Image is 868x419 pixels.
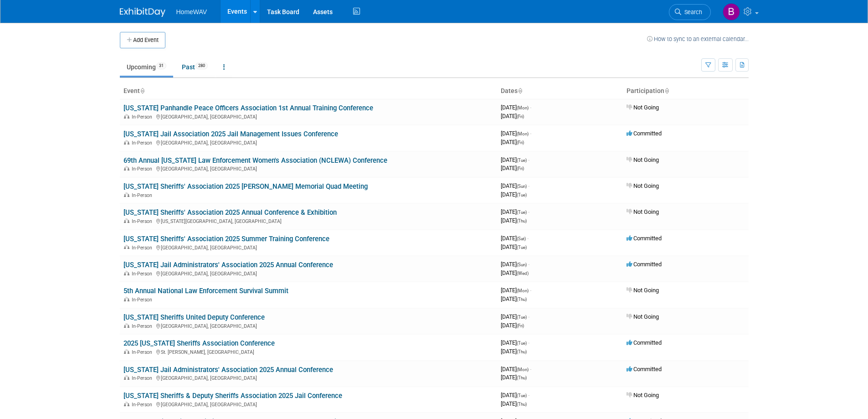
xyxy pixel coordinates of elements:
img: In-Person Event [124,245,129,249]
a: 2025 [US_STATE] Sheriffs Association Conference [123,339,275,347]
span: (Tue) [517,210,527,215]
span: - [527,235,529,242]
span: [DATE] [501,235,529,242]
th: Participation [623,83,749,99]
span: - [528,339,529,346]
span: In-Person [132,375,155,381]
a: [US_STATE] Jail Association 2025 Jail Management Issues Conference [123,130,338,138]
span: (Mon) [517,131,529,136]
span: (Tue) [517,341,527,346]
span: In-Person [132,192,155,198]
span: In-Person [132,402,155,408]
span: Not Going [627,182,659,189]
img: In-Person Event [124,402,129,406]
img: ExhibitDay [120,8,165,17]
div: [US_STATE][GEOGRAPHIC_DATA], [GEOGRAPHIC_DATA] [123,217,493,224]
span: In-Person [132,218,155,224]
span: In-Person [132,140,155,146]
span: (Thu) [517,218,527,223]
span: (Thu) [517,349,527,354]
span: Not Going [627,156,659,163]
th: Event [120,83,497,99]
a: Sort by Event Name [140,87,144,94]
img: In-Person Event [124,297,129,301]
span: (Mon) [517,367,529,372]
span: [DATE] [501,182,529,189]
div: [GEOGRAPHIC_DATA], [GEOGRAPHIC_DATA] [123,165,493,172]
span: (Tue) [517,393,527,398]
span: Committed [627,130,662,137]
span: (Tue) [517,192,527,197]
div: [GEOGRAPHIC_DATA], [GEOGRAPHIC_DATA] [123,400,493,408]
span: [DATE] [501,113,524,119]
img: In-Person Event [124,218,129,223]
span: Not Going [627,208,659,215]
span: [DATE] [501,130,531,137]
span: [DATE] [501,366,531,372]
span: (Fri) [517,166,524,171]
span: - [528,182,529,189]
span: Not Going [627,287,659,294]
span: In-Person [132,166,155,172]
span: 280 [195,62,208,69]
a: Sort by Start Date [518,87,522,94]
span: [DATE] [501,269,529,276]
span: In-Person [132,271,155,277]
span: [DATE] [501,374,527,381]
span: [DATE] [501,313,529,320]
span: [DATE] [501,400,527,407]
th: Dates [497,83,623,99]
span: In-Person [132,349,155,355]
div: [GEOGRAPHIC_DATA], [GEOGRAPHIC_DATA] [123,243,493,251]
span: Not Going [627,313,659,320]
a: [US_STATE] Sheriffs' Association 2025 Summer Training Conference [123,235,329,243]
img: Blake Miller [723,3,740,21]
span: Committed [627,261,662,268]
span: In-Person [132,245,155,251]
span: In-Person [132,297,155,303]
div: [GEOGRAPHIC_DATA], [GEOGRAPHIC_DATA] [123,113,493,120]
a: [US_STATE] Sheriffs' Association 2025 Annual Conference & Exhibition [123,208,337,217]
span: [DATE] [501,243,527,250]
span: - [528,261,529,268]
span: [DATE] [501,165,524,171]
span: (Mon) [517,105,529,110]
div: [GEOGRAPHIC_DATA], [GEOGRAPHIC_DATA] [123,139,493,146]
a: Past280 [175,58,215,76]
span: In-Person [132,323,155,329]
span: (Sat) [517,236,526,241]
span: (Sun) [517,184,527,189]
a: [US_STATE] Sheriffs & Deputy Sheriffs Association 2025 Jail Conference [123,392,342,400]
span: [DATE] [501,322,524,329]
img: In-Person Event [124,349,129,354]
button: Add Event [120,32,165,48]
span: Committed [627,339,662,346]
span: - [528,313,529,320]
a: [US_STATE] Sheriffs United Deputy Conference [123,313,265,321]
span: [DATE] [501,104,531,111]
div: St. [PERSON_NAME], [GEOGRAPHIC_DATA] [123,348,493,355]
span: Not Going [627,104,659,111]
span: [DATE] [501,295,527,302]
span: [DATE] [501,287,531,294]
span: - [530,366,531,372]
span: [DATE] [501,191,527,198]
span: (Fri) [517,323,524,328]
span: - [528,392,529,398]
span: Not Going [627,392,659,398]
a: 69th Annual [US_STATE] Law Enforcement Women's Association (NCLEWA) Conference [123,156,387,165]
span: Committed [627,366,662,372]
span: (Thu) [517,297,527,302]
a: [US_STATE] Sheriffs' Association 2025 [PERSON_NAME] Memorial Quad Meeting [123,182,368,191]
span: [DATE] [501,208,529,215]
span: - [530,130,531,137]
span: [DATE] [501,392,529,398]
span: (Wed) [517,271,529,276]
span: - [530,287,531,294]
span: HomeWAV [176,8,207,16]
span: (Mon) [517,288,529,293]
div: [GEOGRAPHIC_DATA], [GEOGRAPHIC_DATA] [123,374,493,381]
span: (Thu) [517,375,527,380]
a: [US_STATE] Panhandle Peace Officers Association 1st Annual Training Conference [123,104,373,112]
a: Upcoming31 [120,58,173,76]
